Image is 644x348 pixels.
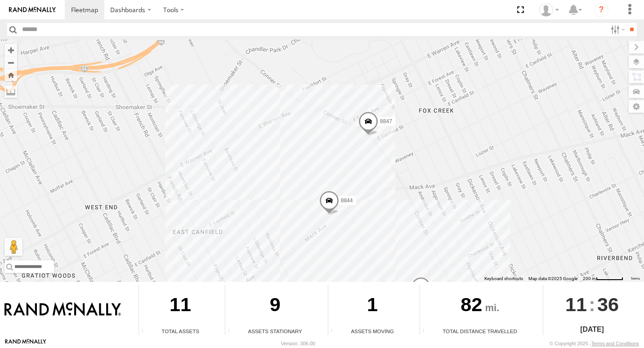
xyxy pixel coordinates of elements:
div: 11 [139,285,222,327]
span: 36 [597,285,619,324]
div: © Copyright 2025 - [550,341,639,346]
span: 11 [565,285,587,324]
button: Zoom in [4,44,17,56]
a: Terms [631,277,640,280]
div: 9 [225,285,325,327]
span: 200 m [583,276,596,281]
div: Total number of Enabled Assets [139,328,152,335]
button: Keyboard shortcuts [484,276,523,282]
button: Map Scale: 200 m per 57 pixels [580,276,626,282]
div: Total distance travelled by all assets within specified date range and applied filters [420,328,434,335]
div: Assets Moving [328,327,416,335]
i: ? [594,3,608,17]
button: Zoom out [4,56,17,69]
span: 8847 [380,118,392,124]
div: Total number of assets current in transit. [328,328,342,335]
div: : [543,285,641,324]
label: Map Settings [629,100,644,113]
button: Zoom Home [4,69,17,81]
div: 1 [328,285,416,327]
img: rand-logo.svg [9,7,56,13]
label: Measure [4,85,17,98]
div: Valeo Dash [536,3,562,17]
div: 82 [420,285,540,327]
a: Visit our Website [5,339,46,348]
span: 8844 [341,197,353,204]
div: Version: 306.00 [281,341,315,346]
div: Total number of assets current stationary. [225,328,239,335]
div: Total Assets [139,327,222,335]
label: Search Filter Options [607,23,626,36]
span: Map data ©2025 Google [528,276,577,281]
div: [DATE] [543,324,641,335]
div: Total Distance Travelled [420,327,540,335]
div: Assets Stationary [225,327,325,335]
a: Terms and Conditions [591,341,639,346]
button: Drag Pegman onto the map to open Street View [4,238,22,256]
img: Rand McNally [4,302,121,317]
